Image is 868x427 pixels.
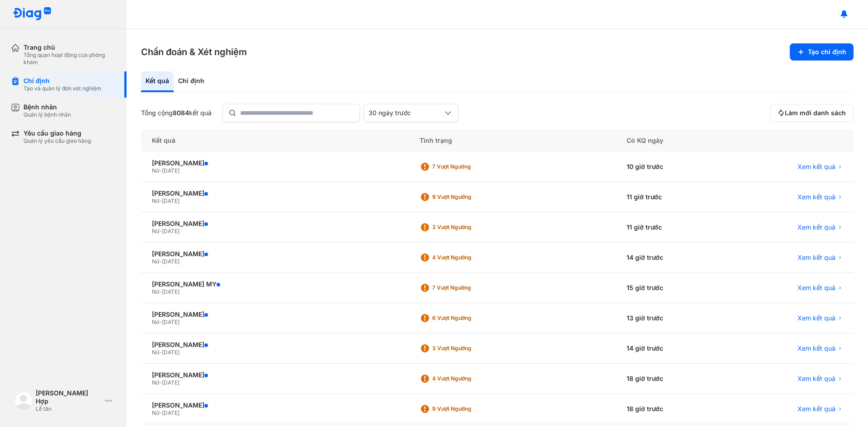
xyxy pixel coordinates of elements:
div: [PERSON_NAME] [152,159,398,167]
div: 3 Vượt ngưỡng [432,345,505,352]
div: Quản lý yêu cầu giao hàng [24,137,91,145]
div: Yêu cầu giao hàng [24,129,91,137]
img: logo [14,392,33,410]
span: - [159,409,162,416]
span: [DATE] [162,319,179,325]
span: 8084 [173,109,189,117]
div: 14 giờ trước [616,333,728,364]
div: [PERSON_NAME] [152,250,398,258]
span: Xem kết quả [797,405,835,413]
div: [PERSON_NAME] [152,220,398,228]
span: Nữ [152,349,159,356]
div: 11 giờ trước [616,182,728,212]
img: logo [13,7,52,21]
div: Kết quả [141,129,409,152]
div: Tạo và quản lý đơn xét nghiệm [24,85,101,92]
div: 11 giờ trước [616,212,728,243]
div: Trang chủ [24,43,116,52]
span: Xem kết quả [797,314,835,322]
div: [PERSON_NAME] [152,189,398,197]
span: Làm mới danh sách [785,109,846,117]
span: [DATE] [162,349,179,356]
div: 10 giờ trước [616,152,728,182]
div: 13 giờ trước [616,303,728,333]
span: [DATE] [162,409,179,416]
div: 14 giờ trước [616,243,728,273]
div: Lễ tân [36,405,101,413]
div: Kết quả [141,71,174,92]
div: 18 giờ trước [616,364,728,394]
div: Tổng quan hoạt động của phòng khám [24,52,116,66]
span: Nữ [152,228,159,235]
div: Bệnh nhân [24,103,71,111]
span: [DATE] [162,379,179,386]
div: Quản lý bệnh nhân [24,111,71,118]
span: Nữ [152,288,159,295]
div: Tình trạng [409,129,616,152]
span: - [159,197,162,204]
span: - [159,288,162,295]
span: Nữ [152,379,159,386]
div: [PERSON_NAME] [152,310,398,319]
span: Nữ [152,319,159,325]
span: Xem kết quả [797,375,835,383]
div: 7 Vượt ngưỡng [432,163,505,170]
span: Xem kết quả [797,344,835,352]
div: Có KQ ngày [616,129,728,152]
button: Tạo chỉ định [790,43,854,61]
div: 15 giờ trước [616,273,728,303]
span: - [159,379,162,386]
div: [PERSON_NAME] MY [152,280,398,288]
div: 30 ngày trước [368,109,443,117]
span: - [159,319,162,325]
div: [PERSON_NAME] [152,371,398,379]
span: - [159,167,162,174]
span: [DATE] [162,197,179,204]
span: Xem kết quả [797,163,835,171]
div: 6 Vượt ngưỡng [432,314,505,322]
span: Xem kết quả [797,193,835,201]
div: Chỉ định [174,71,209,92]
span: Xem kết quả [797,253,835,262]
span: [DATE] [162,167,179,174]
h3: Chẩn đoán & Xét nghiệm [141,46,247,58]
button: Làm mới danh sách [770,104,854,122]
div: Chỉ định [24,77,101,85]
div: [PERSON_NAME] Hợp [36,389,101,405]
span: - [159,349,162,356]
span: Nữ [152,197,159,204]
span: [DATE] [162,288,179,295]
span: [DATE] [162,228,179,235]
span: Xem kết quả [797,284,835,292]
div: [PERSON_NAME] [152,341,398,349]
span: [DATE] [162,258,179,265]
span: - [159,258,162,265]
span: - [159,228,162,235]
div: [PERSON_NAME] [152,401,398,409]
div: 4 Vượt ngưỡng [432,254,505,261]
span: Nữ [152,258,159,265]
div: 7 Vượt ngưỡng [432,284,505,291]
div: 4 Vượt ngưỡng [432,375,505,382]
div: 18 giờ trước [616,394,728,424]
div: 9 Vượt ngưỡng [432,193,505,201]
div: 9 Vượt ngưỡng [432,405,505,413]
div: Tổng cộng kết quả [141,109,212,117]
div: 3 Vượt ngưỡng [432,224,505,231]
span: Nữ [152,167,159,174]
span: Nữ [152,409,159,416]
span: Xem kết quả [797,223,835,231]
